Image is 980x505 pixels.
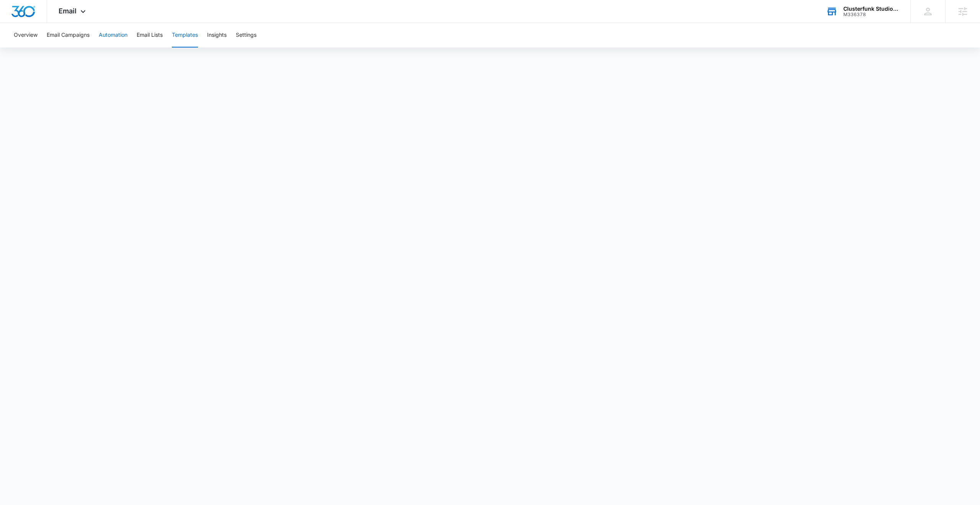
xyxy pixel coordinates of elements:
[99,23,127,48] button: Automation
[843,6,899,12] div: account name
[236,23,256,48] button: Settings
[172,23,198,48] button: Templates
[843,12,899,17] div: account id
[137,23,163,48] button: Email Lists
[207,23,227,48] button: Insights
[14,23,38,48] button: Overview
[59,7,77,15] span: Email
[47,23,90,48] button: Email Campaigns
